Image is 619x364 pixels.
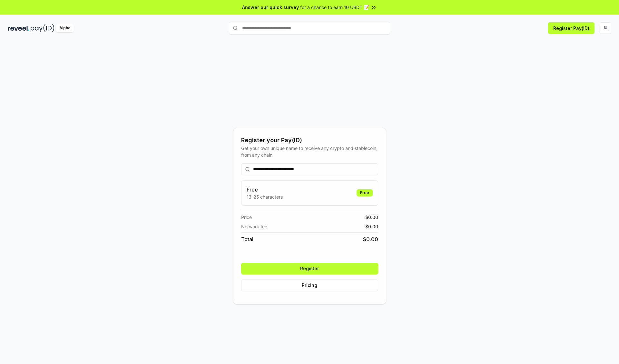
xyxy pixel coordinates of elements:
[241,263,378,274] button: Register
[241,223,267,230] span: Network fee
[241,136,378,145] div: Register your Pay(ID)
[365,223,378,230] span: $ 0.00
[365,214,378,221] span: $ 0.00
[363,235,378,243] span: $ 0.00
[242,4,299,11] span: Answer our quick survey
[357,189,373,196] div: Free
[241,214,252,221] span: Price
[31,24,54,32] img: pay_id
[241,235,253,243] span: Total
[247,186,283,193] h3: Free
[56,24,74,32] div: Alpha
[241,145,378,158] div: Get your own unique name to receive any crypto and stablecoin, from any chain
[8,24,29,32] img: reveel_dark
[300,4,369,11] span: for a chance to earn 10 USDT 📝
[548,22,594,34] button: Register Pay(ID)
[247,193,283,200] p: 13-25 characters
[241,280,378,291] button: Pricing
